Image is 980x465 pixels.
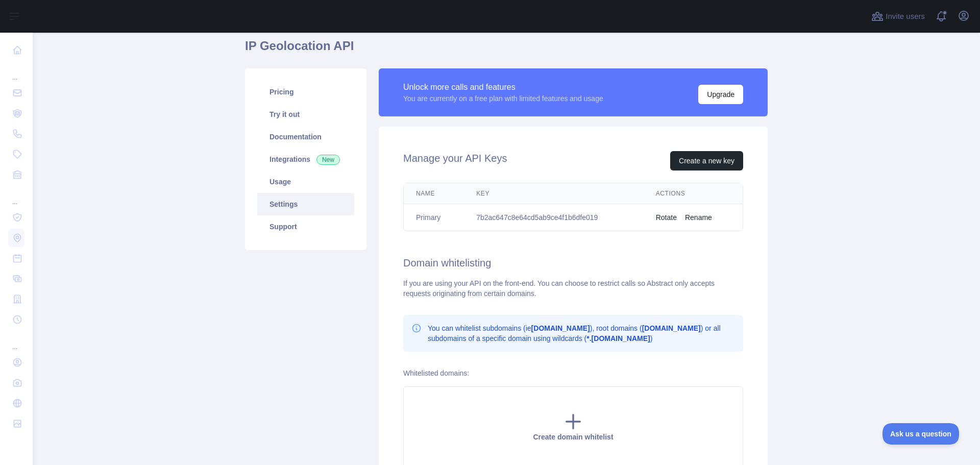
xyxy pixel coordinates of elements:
button: Upgrade [698,85,743,104]
td: 7b2ac647c8e64cd5ab9ce4f1b6dfe019 [464,204,644,231]
div: Unlock more calls and features [403,81,603,93]
p: You can whitelist subdomains (ie ), root domains ( ) or all subdomains of a specific domain using... [428,323,735,344]
h2: Domain whitelisting [403,256,743,270]
span: Create domain whitelist [533,433,613,441]
td: Primary [404,204,464,231]
button: Invite users [869,8,927,25]
a: Usage [257,170,354,193]
button: Rotate [656,212,677,223]
b: *.[DOMAIN_NAME] [586,334,650,342]
h1: IP Geolocation API [245,38,768,62]
b: [DOMAIN_NAME] [531,324,590,332]
span: New [316,155,340,165]
span: Invite users [886,11,925,22]
label: Whitelisted domains: [403,369,469,377]
div: ... [8,186,24,206]
div: ... [8,61,24,82]
th: Actions [644,183,743,204]
button: Rename [685,212,712,223]
b: [DOMAIN_NAME] [642,324,701,332]
div: You are currently on a free plan with limited features and usage [403,93,603,104]
button: Create a new key [670,151,743,170]
a: Settings [257,193,354,215]
th: Key [464,183,644,204]
iframe: Toggle Customer Support [883,423,960,445]
div: ... [8,331,24,351]
a: Integrations New [257,148,354,170]
div: If you are using your API on the front-end. You can choose to restrict calls so Abstract only acc... [403,278,743,299]
th: Name [404,183,464,204]
a: Try it out [257,103,354,126]
h2: Manage your API Keys [403,151,507,170]
a: Pricing [257,81,354,103]
a: Support [257,215,354,238]
a: Documentation [257,126,354,148]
